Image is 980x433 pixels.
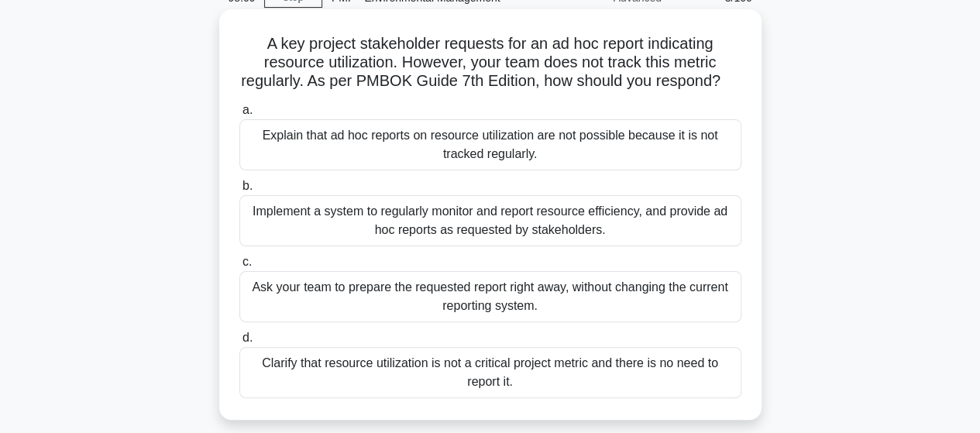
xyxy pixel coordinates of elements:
span: d. [242,331,253,344]
div: Clarify that resource utilization is not a critical project metric and there is no need to report... [239,347,741,398]
h5: A key project stakeholder requests for an ad hoc report indicating resource utilization. However,... [238,34,743,91]
span: c. [242,255,252,268]
span: a. [242,103,253,116]
div: Explain that ad hoc reports on resource utilization are not possible because it is not tracked re... [239,119,741,170]
div: Implement a system to regularly monitor and report resource efficiency, and provide ad hoc report... [239,195,741,246]
span: b. [242,179,253,192]
div: Ask your team to prepare the requested report right away, without changing the current reporting ... [239,271,741,322]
